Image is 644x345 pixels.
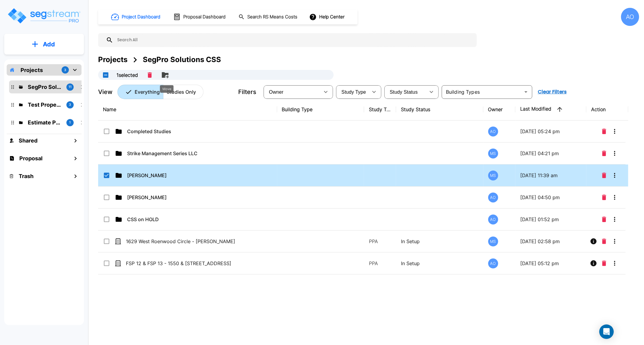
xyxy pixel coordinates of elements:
[588,257,600,269] button: Info
[488,171,498,180] div: MS
[369,238,392,245] p: PPA
[600,235,609,247] button: Delete
[19,136,37,145] h1: Shared
[171,11,229,23] button: Proposal Dashboard
[520,194,582,201] p: [DATE] 04:50 pm
[265,83,320,100] div: Select
[117,85,203,99] div: Platform
[401,238,478,245] p: In Setup
[488,215,498,224] div: AO
[167,88,196,96] p: Studies Only
[28,83,62,91] p: SegPro Solutions CSS
[277,99,364,121] th: Building Type
[609,125,621,137] button: More-Options
[113,33,474,47] input: Search All
[337,83,368,100] div: Select
[341,89,366,95] span: Study Type
[4,36,84,53] button: Add
[520,216,582,223] p: [DATE] 01:52 pm
[520,128,582,135] p: [DATE] 05:24 pm
[588,235,600,247] button: Info
[236,11,301,23] button: Search RS Means Costs
[520,150,582,157] p: [DATE] 04:21 pm
[522,88,530,96] button: Open
[515,99,586,121] th: Last Modified
[269,89,284,95] span: Owner
[19,172,34,180] h1: Trash
[609,191,621,203] button: More-Options
[100,69,112,81] button: UnSelectAll
[390,89,418,95] span: Study Status
[600,257,609,269] button: Delete
[127,150,264,157] p: Strike Management Series LLC
[126,260,263,267] p: FSP 12 & FSP 13 - 1550 & [STREET_ADDRESS]
[28,118,62,127] p: Estimate Property
[401,260,478,267] p: In Setup
[183,14,226,20] h1: Proposal Dashboard
[43,40,55,49] p: Add
[396,99,483,121] th: Study Status
[520,172,582,179] p: [DATE] 11:39 am
[599,325,614,339] div: Open Intercom Messenger
[98,99,277,121] th: Name
[122,14,160,20] h1: Project Dashboard
[127,194,264,201] p: [PERSON_NAME]
[159,69,171,81] button: Move
[488,259,498,268] div: AO
[308,11,347,23] button: Help Center
[609,257,621,269] button: More-Options
[126,238,263,245] p: 1629 West Roenwood Circle - [PERSON_NAME]
[609,169,621,181] button: More-Options
[488,149,498,158] div: MS
[444,88,521,96] input: Building Types
[143,54,221,65] div: SegPro Solutions CSS
[135,88,160,96] p: Everything
[69,120,71,125] p: 1
[117,85,163,99] button: Everything
[586,99,628,121] th: Action
[600,213,609,225] button: Delete
[520,260,582,267] p: [DATE] 05:12 pm
[520,238,582,245] p: [DATE] 02:58 pm
[488,127,498,136] div: AO
[621,8,639,26] div: AO
[69,102,71,107] p: 3
[600,147,609,159] button: Delete
[145,70,154,80] button: Delete
[364,99,396,121] th: Study Type
[609,147,621,159] button: More-Options
[127,128,264,135] p: Completed Studies
[117,71,138,79] p: 1 selected
[609,235,621,247] button: More-Options
[98,87,113,96] p: View
[535,86,569,98] button: Clear Filters
[609,213,621,225] button: More-Options
[127,216,264,223] p: CSS on HOLD
[109,10,164,24] button: Project Dashboard
[64,67,66,73] p: 3
[488,193,498,202] div: AO
[160,85,174,93] div: Move
[386,83,425,100] div: Select
[488,237,498,246] div: MS
[483,99,516,121] th: Owner
[28,101,62,109] p: Test Property Folder
[7,7,81,24] img: Logo
[600,125,609,137] button: Delete
[98,54,127,65] div: Projects
[369,260,392,267] p: PPA
[238,87,256,96] p: Filters
[600,191,609,203] button: Delete
[69,84,72,89] p: 11
[21,66,43,74] p: Projects
[600,169,609,181] button: Delete
[247,14,297,20] h1: Search RS Means Costs
[19,154,43,162] h1: Proposal
[127,172,264,179] p: [PERSON_NAME]
[163,85,203,99] button: Studies Only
